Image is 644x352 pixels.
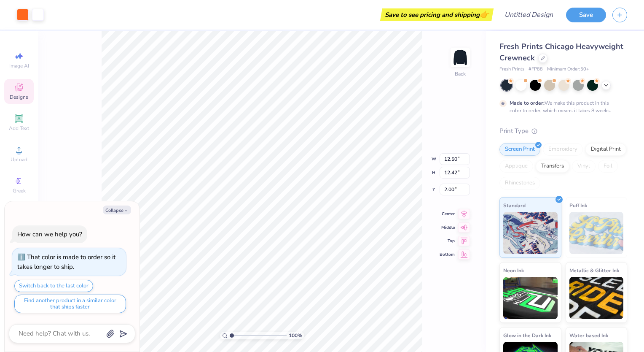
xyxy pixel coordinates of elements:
[499,143,540,156] div: Screen Print
[543,143,583,156] div: Embroidery
[503,212,558,254] img: Standard
[503,266,524,275] span: Neon Ink
[569,212,624,254] img: Puff Ink
[503,331,551,340] span: Glow in the Dark Ink
[503,277,558,319] img: Neon Ink
[566,8,606,22] button: Save
[499,160,533,173] div: Applique
[440,211,455,217] span: Center
[510,100,545,106] strong: Made to order:
[14,280,93,292] button: Switch back to the last color
[498,6,560,23] input: Untitled Design
[9,62,29,69] span: Image AI
[536,160,569,173] div: Transfers
[103,206,131,214] button: Collapse
[499,41,623,63] span: Fresh Prints Chicago Heavyweight Crewneck
[440,225,455,230] span: Middle
[499,66,524,73] span: Fresh Prints
[503,201,526,210] span: Standard
[569,277,624,319] img: Metallic & Glitter Ink
[289,332,302,339] span: 100 %
[382,8,491,21] div: Save to see pricing and shipping
[440,252,455,257] span: Bottom
[569,331,608,340] span: Water based Ink
[598,160,618,173] div: Foil
[455,70,466,78] div: Back
[499,126,627,136] div: Print Type
[10,94,28,100] span: Designs
[9,125,29,132] span: Add Text
[572,160,596,173] div: Vinyl
[585,143,626,156] div: Digital Print
[529,66,543,73] span: # FP88
[499,177,540,190] div: Rhinestones
[452,49,469,66] img: Back
[569,201,587,210] span: Puff Ink
[17,253,115,271] div: That color is made to order so it takes longer to ship.
[11,156,27,163] span: Upload
[14,295,126,313] button: Find another product in a similar color that ships faster
[480,9,489,19] span: 👉
[17,230,82,238] div: How can we help you?
[547,66,589,73] span: Minimum Order: 50 +
[440,238,455,244] span: Top
[13,187,26,194] span: Greek
[510,99,613,114] div: We make this product in this color to order, which means it takes 8 weeks.
[569,266,619,275] span: Metallic & Glitter Ink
